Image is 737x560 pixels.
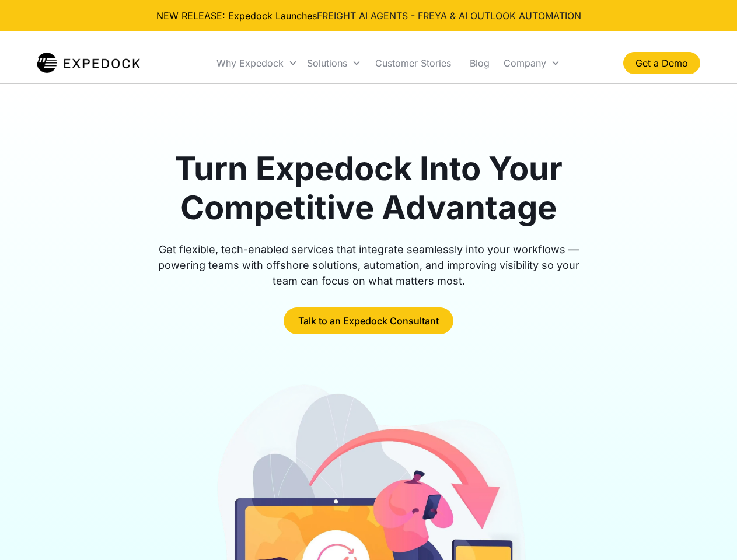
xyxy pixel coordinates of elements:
[623,52,700,74] a: Get a Demo
[284,307,453,334] a: Talk to an Expedock Consultant
[160,32,261,87] div: Why Expedock
[577,32,654,87] div: Company
[145,242,593,289] div: Get flexible, tech-enabled services that integrate seamlessly into your workflows — powering team...
[504,57,546,69] div: Company
[317,10,581,22] a: FREIGHT AI AGENTS - FREYA & AI OUTLOOK AUTOMATION
[271,32,345,87] div: Solutions
[460,43,499,83] a: Blog
[302,43,366,83] div: Solutions
[212,43,302,83] div: Why Expedock
[37,51,140,75] a: home
[535,32,568,87] a: Blog
[145,149,593,228] h1: Turn Expedock Into Your Competitive Advantage
[9,9,728,22] div: NEW RELEASE: Expedock Launches
[216,57,284,69] div: Why Expedock
[449,32,525,87] a: Customer Stories
[37,51,140,75] img: Expedock Logo
[679,504,737,560] iframe: Chat Widget
[499,43,565,83] div: Company
[366,43,460,83] a: Customer Stories
[307,57,347,69] div: Solutions
[354,32,439,87] div: Integrations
